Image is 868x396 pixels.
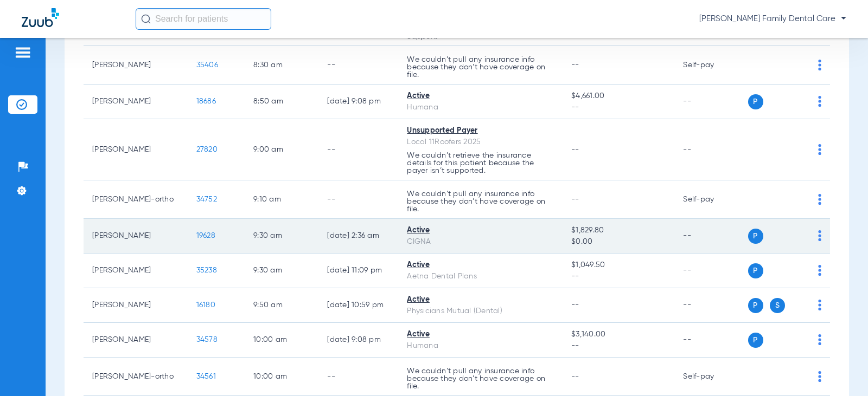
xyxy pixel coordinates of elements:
[245,254,318,288] td: 9:30 AM
[84,85,188,119] td: [PERSON_NAME]
[571,90,666,102] span: $4,661.00
[818,230,821,241] img: group-dot-blue.svg
[818,60,821,70] img: group-dot-blue.svg
[571,196,579,203] span: --
[748,263,763,278] span: P
[407,259,554,271] div: Active
[674,288,748,323] td: --
[674,119,748,180] td: --
[571,301,579,309] span: --
[407,329,554,340] div: Active
[14,46,31,59] img: hamburger-icon
[674,358,748,396] td: Self-pay
[748,229,763,244] span: P
[196,373,216,380] span: 34561
[407,294,554,306] div: Active
[318,219,398,254] td: [DATE] 2:36 AM
[84,323,188,358] td: [PERSON_NAME]
[84,288,188,323] td: [PERSON_NAME]
[674,323,748,358] td: --
[571,259,666,271] span: $1,049.50
[818,334,821,345] img: group-dot-blue.svg
[571,373,579,380] span: --
[245,119,318,180] td: 9:00 AM
[818,371,821,382] img: group-dot-blue.svg
[196,267,217,274] span: 35238
[318,85,398,119] td: [DATE] 9:08 PM
[318,254,398,288] td: [DATE] 11:09 PM
[674,85,748,119] td: --
[407,306,554,317] div: Physicians Mutual (Dental)
[84,358,188,396] td: [PERSON_NAME]-ortho
[407,271,554,282] div: Aetna Dental Plans
[674,254,748,288] td: --
[407,137,554,148] div: Local 11Roofers 2025
[674,46,748,85] td: Self-pay
[196,146,218,153] span: 27820
[245,180,318,219] td: 9:10 AM
[748,333,763,348] span: P
[571,329,666,340] span: $3,140.00
[571,340,666,352] span: --
[22,8,59,27] img: Zuub Logo
[407,102,554,113] div: Humana
[318,180,398,219] td: --
[196,98,216,105] span: 18686
[407,56,554,79] p: We couldn’t pull any insurance info because they don’t have coverage on file.
[818,300,821,310] img: group-dot-blue.svg
[407,125,554,137] div: Unsupported Payer
[245,323,318,358] td: 10:00 AM
[318,288,398,323] td: [DATE] 10:59 PM
[136,8,271,30] input: Search for patients
[318,323,398,358] td: [DATE] 9:08 PM
[571,61,579,69] span: --
[84,119,188,180] td: [PERSON_NAME]
[770,298,785,313] span: S
[407,367,554,390] p: We couldn’t pull any insurance info because they don’t have coverage on file.
[571,102,666,113] span: --
[196,196,217,203] span: 34752
[245,219,318,254] td: 9:30 AM
[407,152,554,174] p: We couldn’t retrieve the insurance details for this patient because the payer isn’t supported.
[245,358,318,396] td: 10:00 AM
[571,146,579,153] span: --
[318,119,398,180] td: --
[674,219,748,254] td: --
[407,236,554,248] div: CIGNA
[318,358,398,396] td: --
[407,90,554,102] div: Active
[245,46,318,85] td: 8:30 AM
[84,254,188,288] td: [PERSON_NAME]
[196,301,215,309] span: 16180
[699,14,846,24] span: [PERSON_NAME] Family Dental Care
[84,180,188,219] td: [PERSON_NAME]-ortho
[818,265,821,276] img: group-dot-blue.svg
[196,336,218,343] span: 34578
[196,61,218,69] span: 35406
[674,180,748,219] td: Self-pay
[571,225,666,236] span: $1,829.80
[245,288,318,323] td: 9:50 AM
[245,85,318,119] td: 8:50 AM
[84,46,188,85] td: [PERSON_NAME]
[818,144,821,155] img: group-dot-blue.svg
[748,298,763,313] span: P
[141,14,151,24] img: Search Icon
[407,340,554,352] div: Humana
[407,225,554,236] div: Active
[571,271,666,282] span: --
[748,94,763,109] span: P
[196,232,215,239] span: 19628
[407,190,554,213] p: We couldn’t pull any insurance info because they don’t have coverage on file.
[571,236,666,248] span: $0.00
[318,46,398,85] td: --
[84,219,188,254] td: [PERSON_NAME]
[818,96,821,107] img: group-dot-blue.svg
[818,194,821,205] img: group-dot-blue.svg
